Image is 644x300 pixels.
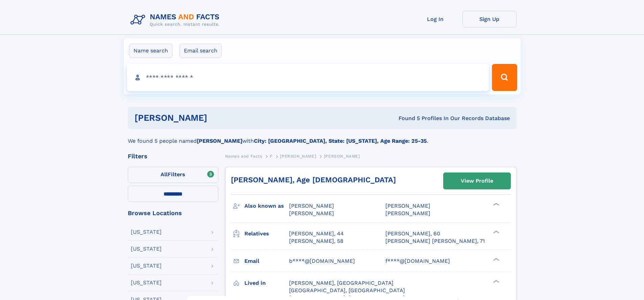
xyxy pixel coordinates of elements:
[289,210,334,216] span: [PERSON_NAME]
[225,152,262,160] a: Names and Facts
[270,152,272,160] a: F
[128,153,218,159] div: Filters
[280,154,316,159] span: [PERSON_NAME]
[462,11,517,27] a: Sign Up
[492,230,500,234] div: ❯
[161,171,168,178] span: All
[303,115,510,122] div: Found 5 Profiles In Our Records Database
[131,246,162,252] div: [US_STATE]
[135,114,303,122] h1: [PERSON_NAME]
[385,210,430,216] span: [PERSON_NAME]
[408,11,462,27] a: Log In
[385,230,440,237] a: [PERSON_NAME], 60
[131,229,162,235] div: [US_STATE]
[492,202,500,207] div: ❯
[461,173,493,189] div: View Profile
[492,279,500,283] div: ❯
[492,257,500,261] div: ❯
[254,138,427,144] b: City: [GEOGRAPHIC_DATA], State: [US_STATE], Age Range: 25-35
[244,228,289,239] h3: Relatives
[444,173,510,189] a: View Profile
[492,64,517,91] button: Search Button
[127,64,489,91] input: search input
[128,129,517,145] div: We found 5 people named with .
[289,287,405,294] span: [GEOGRAPHIC_DATA], [GEOGRAPHIC_DATA]
[270,154,272,159] span: F
[244,200,289,212] h3: Also known as
[231,176,396,184] a: [PERSON_NAME], Age [DEMOGRAPHIC_DATA]
[128,167,218,183] label: Filters
[385,237,485,245] a: [PERSON_NAME] [PERSON_NAME], 71
[197,138,242,144] b: [PERSON_NAME]
[244,255,289,267] h3: Email
[244,277,289,289] h3: Lived in
[128,210,218,216] div: Browse Locations
[289,237,343,245] a: [PERSON_NAME], 58
[385,203,430,209] span: [PERSON_NAME]
[129,44,172,58] label: Name search
[280,152,316,160] a: [PERSON_NAME]
[180,44,222,58] label: Email search
[131,263,162,269] div: [US_STATE]
[324,154,360,159] span: [PERSON_NAME]
[289,230,344,237] a: [PERSON_NAME], 44
[128,11,225,29] img: Logo Names and Facts
[131,280,162,285] div: [US_STATE]
[289,203,334,209] span: [PERSON_NAME]
[289,280,393,286] span: [PERSON_NAME], [GEOGRAPHIC_DATA]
